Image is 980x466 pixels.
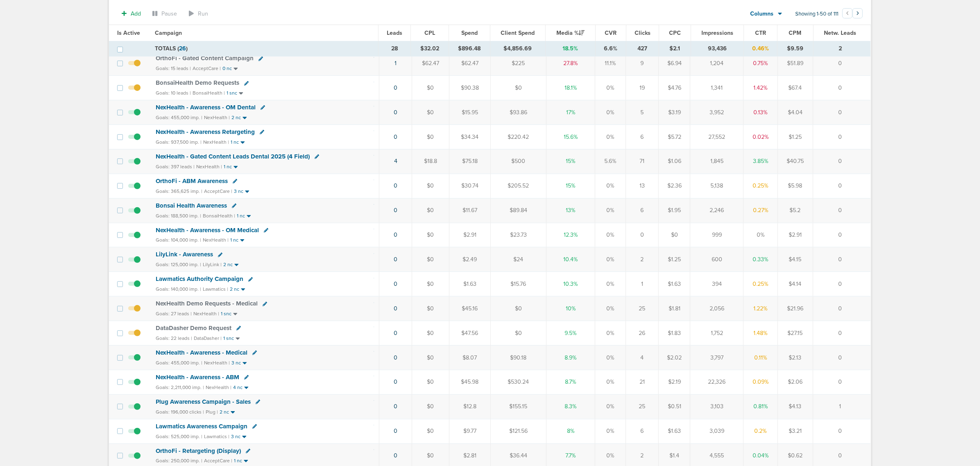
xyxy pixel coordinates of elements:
small: 1 nc [230,237,238,243]
td: 27,552 [690,124,744,149]
td: 22,326 [690,370,744,394]
td: 0% [595,100,626,125]
small: AcceptCare | [204,188,232,194]
small: DataDasher | [194,335,222,341]
td: 0% [744,223,778,247]
td: $32.02 [411,41,449,56]
td: $220.42 [490,124,546,149]
small: 3 nc [231,360,241,366]
td: $0 [412,174,449,198]
td: 0 [813,124,871,149]
small: Goals: 455,000 imp. | [156,360,202,366]
small: 2 nc [230,286,239,292]
td: $11.67 [449,198,490,223]
td: $0 [412,223,449,247]
td: 999 [690,223,744,247]
td: 0.13% [744,100,778,125]
span: NexHealth - Awareness - OM Dental [156,104,256,111]
td: 394 [690,272,744,296]
td: $1.83 [659,321,690,346]
td: $0 [412,76,449,100]
td: 13 [626,174,659,198]
td: 0.46% [744,41,778,56]
td: 6 [626,419,659,443]
td: $0 [412,296,449,321]
td: 6 [626,124,659,149]
td: $2.19 [659,370,690,394]
td: $1.06 [659,149,690,174]
td: 1,752 [690,321,744,346]
td: $12.8 [449,394,490,419]
span: CTR [755,29,766,36]
span: Add [131,10,141,17]
a: 0 [394,231,397,238]
td: $90.38 [449,76,490,100]
span: Plug Awareness Campaign - Sales [156,398,251,405]
td: 8.7% [547,370,595,394]
small: 1 nc [234,458,242,464]
td: $27.15 [778,321,813,346]
span: Lawmatics Authority Campaign [156,275,243,283]
span: NexHealth - Awareness - Medical [156,349,247,356]
td: 2 [626,247,659,272]
td: 0.09% [744,370,778,394]
span: CPM [789,29,802,36]
td: 21 [626,370,659,394]
td: 25 [626,296,659,321]
td: 0.25% [744,174,778,198]
td: $8.07 [449,345,490,370]
small: LilyLink | [203,262,222,267]
a: 0 [394,84,397,91]
td: TOTALS ( ) [150,41,378,56]
button: Go to next page [853,8,863,18]
td: 0 [813,100,871,125]
span: NexHealth - Gated Content Leads Dental 2025 (4 Field) [156,153,310,160]
td: 0% [595,272,626,296]
td: $62.47 [412,51,449,76]
td: 0 [813,370,871,394]
td: $40.75 [778,149,813,174]
td: 0% [595,223,626,247]
span: OrthoFi - Retargeting (Display) [156,447,241,455]
td: $2.02 [659,345,690,370]
td: $0.51 [659,394,690,419]
td: 5 [626,100,659,125]
td: $2.36 [659,174,690,198]
small: 1 snc [227,90,237,96]
small: NexHealth | [203,139,229,145]
small: 1 snc [223,335,234,342]
td: 0% [595,174,626,198]
td: 0.75% [744,51,778,76]
td: $2.13 [778,345,813,370]
span: DataDasher Demo Request [156,324,231,332]
td: $1.25 [659,247,690,272]
span: BonsaiHealth Demo Requests [156,79,239,86]
small: 3 nc [234,188,243,195]
td: 0.25% [744,272,778,296]
td: 1,341 [690,76,744,100]
td: 0.33% [744,247,778,272]
span: CPC [669,29,681,36]
td: 0% [595,419,626,443]
span: Is Active [117,29,140,36]
td: $4.13 [778,394,813,419]
small: Goals: 10 leads | [156,90,191,96]
td: 15% [547,174,595,198]
small: 1 snc [221,311,231,317]
td: $0 [659,223,690,247]
a: 0 [394,403,397,410]
td: 0 [813,149,871,174]
span: Campaign [155,29,182,36]
td: $4.14 [778,272,813,296]
td: $47.56 [449,321,490,346]
td: 93,436 [691,41,744,56]
span: NexHealth - Awareness Retargeting [156,128,255,136]
td: 0 [813,198,871,223]
td: 0 [813,223,871,247]
td: $1.63 [659,272,690,296]
span: Media % [556,29,585,36]
small: Goals: 2,211,000 imp. | [156,385,204,391]
td: $1.81 [659,296,690,321]
td: 12.3% [547,223,595,247]
td: 25 [626,394,659,419]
